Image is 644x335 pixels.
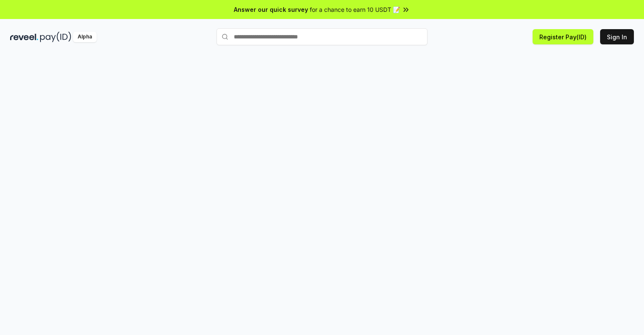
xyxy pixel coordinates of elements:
[533,29,593,44] button: Register Pay(ID)
[234,5,308,14] span: Answer our quick survey
[40,32,71,42] img: pay_id
[310,5,400,14] span: for a chance to earn 10 USDT 📝
[600,29,634,44] button: Sign In
[73,32,97,42] div: Alpha
[10,32,38,42] img: reveel_dark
